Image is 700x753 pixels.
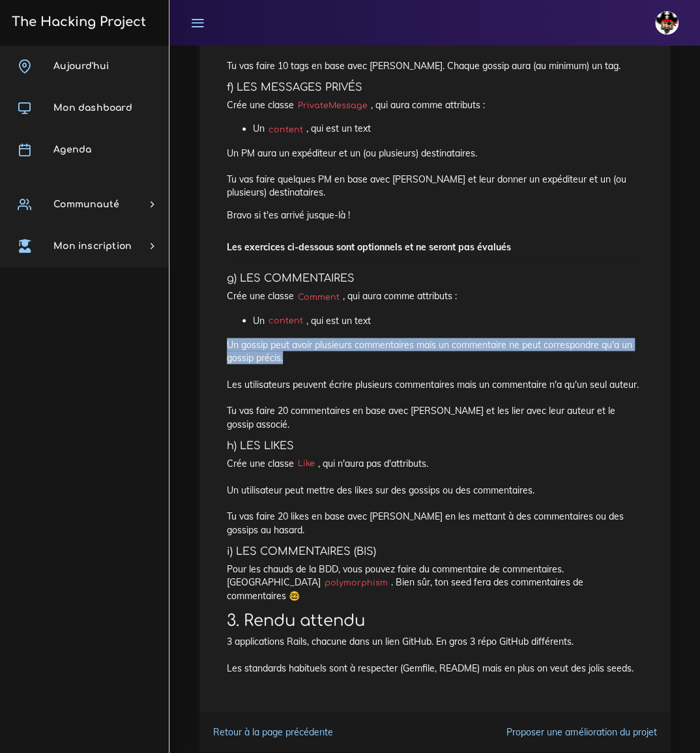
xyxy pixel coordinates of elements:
a: avatar [649,4,688,42]
p: Bravo si t'es arrivé jusque-là ! [227,209,643,222]
code: content [265,123,306,136]
span: Aujourd'hui [53,61,109,71]
h5: g) LES COMMENTAIRES [227,273,643,285]
strong: Les exercices ci-dessous sont optionnels et ne seront pas évalués [227,241,511,253]
p: Un gossip peut avoir plusieurs tags et un tag peut être présent sur plusieurs gossip (genre #brom... [227,20,643,72]
p: Pour les chauds de la BDD, vous pouvez faire du commentaire de commentaires. [GEOGRAPHIC_DATA] . ... [227,562,643,602]
p: Un PM aura un expéditeur et un (ou plusieurs) destinataires. Tu vas faire quelques PM en base ave... [227,147,643,199]
p: 3 applications Rails, chacune dans un lien GitHub. En gros 3 répo GitHub différents. Les standard... [227,634,643,674]
span: Agenda [53,145,91,155]
code: content [265,314,306,327]
code: Like [294,457,318,470]
p: Un gossip peut avoir plusieurs commentaires mais un commentaire ne peut correspondre qu'a un goss... [227,338,643,430]
code: Comment [294,291,343,304]
p: Crée une classe , qui aura comme attributs : [227,98,643,111]
li: Un , qui est un text [253,121,643,137]
h5: f) LES MESSAGES PRIVÉS [227,81,643,94]
p: Crée une classe , qui aura comme attributs : [227,289,643,303]
a: Retour à la page précédente [213,726,333,737]
code: polymorphism [321,576,391,589]
p: Crée une classe , qui n'aura pas d'attributs. Un utilisateur peut mettre des likes sur des gossip... [227,456,643,536]
h3: The Hacking Project [8,15,146,29]
a: Proposer une amélioration du projet [506,726,656,737]
li: Un , qui est un text [253,312,643,329]
span: Mon dashboard [53,103,132,113]
h2: 3. Rendu attendu [227,611,643,630]
h5: h) LES LIKES [227,439,643,452]
h5: i) LES COMMENTAIRES (BIS) [227,545,643,557]
span: Mon inscription [53,241,132,251]
span: Communauté [53,199,119,209]
code: PrivateMessage [294,99,371,112]
img: avatar [655,11,678,35]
